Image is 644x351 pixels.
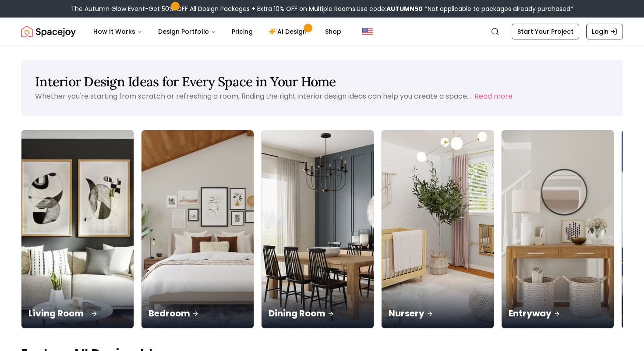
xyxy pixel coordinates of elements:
[262,130,374,328] img: Dining Room
[21,130,134,329] a: Living RoomLiving Room
[71,4,573,13] div: The Autumn Glow Event-Get 50% OFF All Design Packages + Extra 10% OFF on Multiple Rooms.
[149,307,247,319] p: Bedroom
[35,91,471,101] p: Whether you're starting from scratch or refreshing a room, finding the right interior design idea...
[501,130,614,329] a: EntrywayEntryway
[21,23,76,40] img: Spacejoy Logo
[474,91,513,102] button: Read more
[151,23,223,40] button: Design Portfolio
[318,23,348,40] a: Shop
[86,23,348,40] nav: Main
[262,23,316,40] a: AI Design
[423,4,573,13] span: *Not applicable to packages already purchased*
[21,18,623,46] nav: Global
[225,23,260,40] a: Pricing
[141,130,254,329] a: BedroomBedroom
[509,307,607,319] p: Entryway
[19,125,137,333] img: Living Room
[386,4,423,13] b: AUTUMN50
[269,307,367,319] p: Dining Room
[382,130,494,328] img: Nursery
[357,4,423,13] span: Use code:
[512,24,579,39] a: Start Your Project
[35,74,609,89] h1: Interior Design Ideas for Every Space in Your Home
[381,130,494,329] a: NurseryNursery
[28,307,127,319] p: Living Room
[21,23,76,40] a: Spacejoy
[86,23,149,40] button: How It Works
[261,130,374,329] a: Dining RoomDining Room
[142,130,254,328] img: Bedroom
[586,24,623,39] a: Login
[502,130,614,328] img: Entryway
[389,307,487,319] p: Nursery
[362,26,373,37] img: United States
